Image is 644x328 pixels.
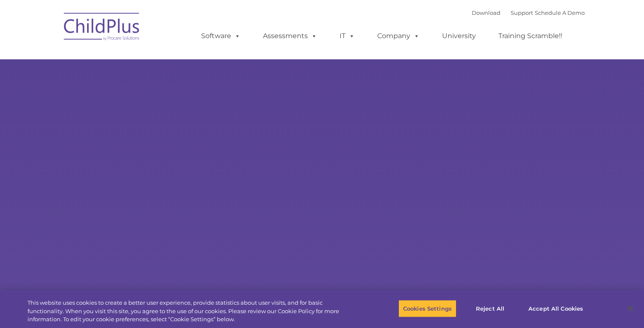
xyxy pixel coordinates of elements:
a: University [434,28,484,44]
div: This website uses cookies to create a better user experience, provide statistics about user visit... [28,299,354,324]
button: Close [621,299,640,318]
a: Schedule A Demo [535,9,585,16]
button: Accept All Cookies [524,300,588,317]
button: Reject All [464,300,517,317]
button: Cookies Settings [398,300,456,317]
a: Company [369,28,428,44]
font: | [472,9,585,16]
a: Download [472,9,500,16]
a: Support [511,9,533,16]
a: Training Scramble!! [490,28,571,44]
img: ChildPlus by Procare Solutions [60,7,144,49]
a: IT [331,28,363,44]
a: Software [193,28,249,44]
a: Assessments [254,28,326,44]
